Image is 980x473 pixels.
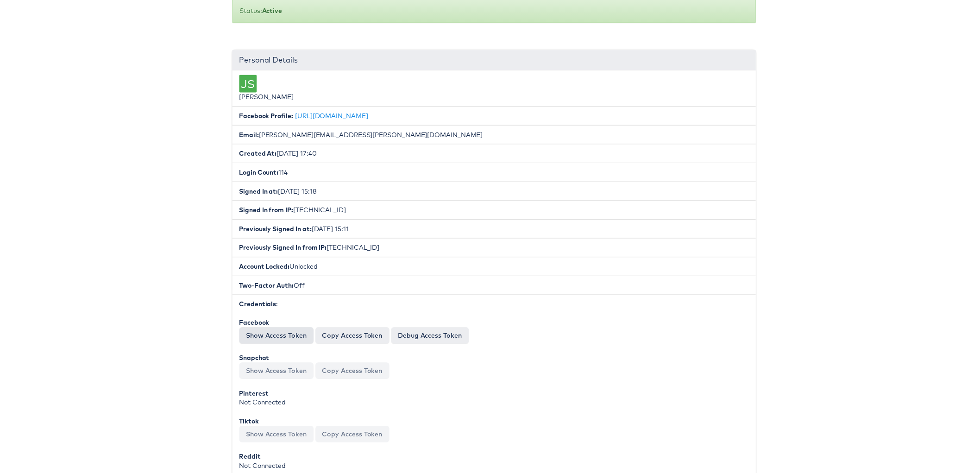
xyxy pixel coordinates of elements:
[314,366,389,382] button: Copy Access Token
[230,126,758,145] li: [PERSON_NAME][EMAIL_ADDRESS][PERSON_NAME][DOMAIN_NAME]
[237,265,288,273] b: Account Locked:
[237,321,268,329] b: Facebook
[237,113,292,121] b: Facebook Profile:
[237,303,275,311] b: Credentials
[237,392,751,410] div: Not Connected
[237,330,312,347] button: Show Access Token
[237,151,275,159] b: Created At:
[237,429,312,446] button: Show Access Token
[230,164,758,183] li: 114
[237,208,292,216] b: Signed In from IP:
[237,366,312,382] button: Show Access Token
[237,227,310,235] b: Previously Signed In at:
[230,183,758,202] li: [DATE] 15:18
[237,170,277,178] b: Login Count:
[237,246,326,254] b: Previously Signed In from IP:
[390,330,469,347] a: Debug Access Token
[230,240,758,259] li: [TECHNICAL_ID]
[314,429,389,446] button: Copy Access Token
[237,284,292,292] b: Two-Factor Auth:
[230,71,758,107] li: [PERSON_NAME]
[230,145,758,164] li: [DATE] 17:40
[230,50,758,71] div: Personal Details
[237,189,276,197] b: Signed In at:
[237,357,268,365] b: Snapchat
[230,278,758,297] li: Off
[314,330,389,347] button: Copy Access Token
[230,259,758,278] li: Unlocked
[230,221,758,240] li: [DATE] 15:11
[237,76,255,93] div: JS
[237,421,257,429] b: Tiktok
[237,392,267,401] b: Pinterest
[260,6,281,15] b: Active
[230,202,758,221] li: [TECHNICAL_ID]
[294,113,367,121] a: [URL][DOMAIN_NAME]
[237,456,259,465] b: Reddit
[237,132,257,140] b: Email:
